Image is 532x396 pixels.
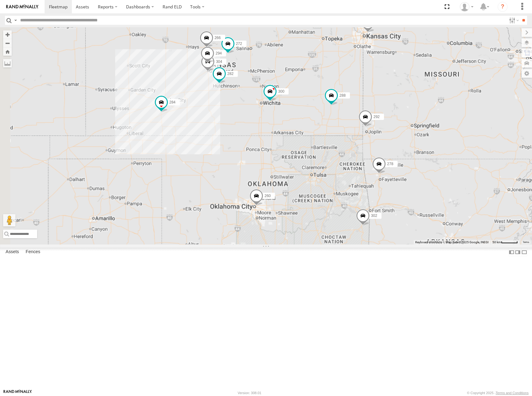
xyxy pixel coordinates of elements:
span: 272 [236,42,242,46]
span: 260 [264,194,271,198]
label: Dock Summary Table to the Left [508,248,515,257]
a: Visit our Website [3,390,32,396]
label: Measure [3,59,12,68]
span: 284 [169,100,176,104]
div: Shane Miller [458,2,476,11]
button: Zoom Home [3,47,12,56]
span: 50 km [492,240,501,244]
div: Version: 308.01 [238,391,261,395]
button: Zoom out [3,39,12,47]
button: Drag Pegman onto the map to open Street View [3,214,15,227]
div: © Copyright 2025 - [467,391,529,395]
label: Dock Summary Table to the Right [515,248,521,257]
span: 294 [216,51,222,55]
span: Map data ©2025 Google, INEGI [446,240,489,244]
label: Search Filter Options [507,16,520,25]
span: 288 [339,93,346,97]
label: Assets [2,248,22,257]
label: Fences [23,248,43,257]
span: 300 [278,89,284,94]
span: 266 [215,35,221,40]
span: 292 [373,115,380,119]
button: Map Scale: 50 km per 50 pixels [491,240,520,244]
span: 282 [227,72,233,76]
a: Terms (opens in new tab) [523,241,529,243]
button: Zoom in [3,30,12,39]
label: Search Query [13,16,18,25]
span: 304 [216,59,222,64]
button: Keyboard shortcuts [415,240,442,244]
img: rand-logo.svg [6,5,38,9]
a: Terms and Conditions [496,391,529,395]
label: Hide Summary Table [521,248,527,257]
span: 302 [371,213,377,218]
label: Map Settings [521,69,532,78]
span: 278 [387,161,393,166]
i: ? [498,2,508,12]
